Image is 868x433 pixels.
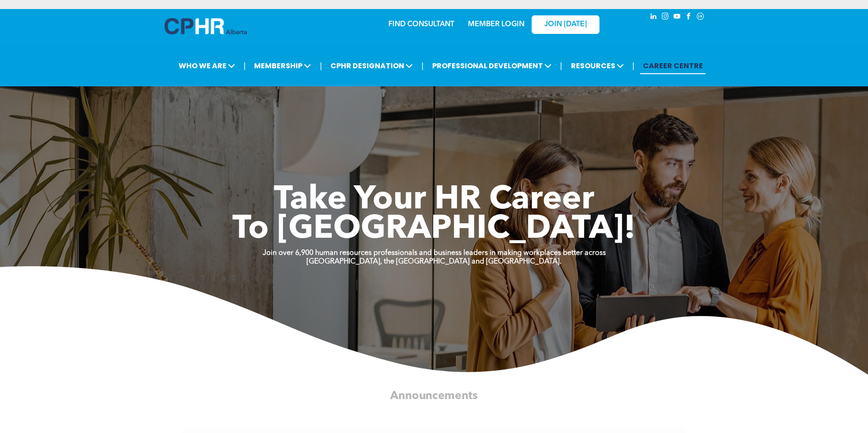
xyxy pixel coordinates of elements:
[388,21,454,28] a: FIND CONSULTANT
[307,258,561,265] strong: [GEOGRAPHIC_DATA], the [GEOGRAPHIC_DATA] and [GEOGRAPHIC_DATA].
[244,56,246,75] li: |
[640,57,706,74] a: CAREER CENTRE
[274,184,594,216] span: Take Your HR Career
[263,249,606,257] strong: Join over 6,900 human resources professionals and business leaders in making workplaces better ac...
[660,11,670,24] a: instagram
[560,56,562,75] li: |
[328,57,415,74] span: CPHR DESIGNATION
[429,57,554,74] span: PROFESSIONAL DEVELOPMENT
[672,11,682,24] a: youtube
[165,18,247,34] img: A blue and white logo for cp alberta
[176,57,238,74] span: WHO WE ARE
[568,57,627,74] span: RESOURCES
[695,11,705,24] a: Social network
[632,56,635,75] li: |
[251,57,314,74] span: MEMBERSHIP
[648,11,658,24] a: linkedin
[468,21,524,28] a: MEMBER LOGIN
[390,390,477,401] span: Announcements
[544,20,587,29] span: JOIN [DATE]
[421,56,424,75] li: |
[232,213,636,246] span: To [GEOGRAPHIC_DATA]!
[532,15,599,34] a: JOIN [DATE]
[320,56,322,75] li: |
[684,11,693,24] a: facebook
